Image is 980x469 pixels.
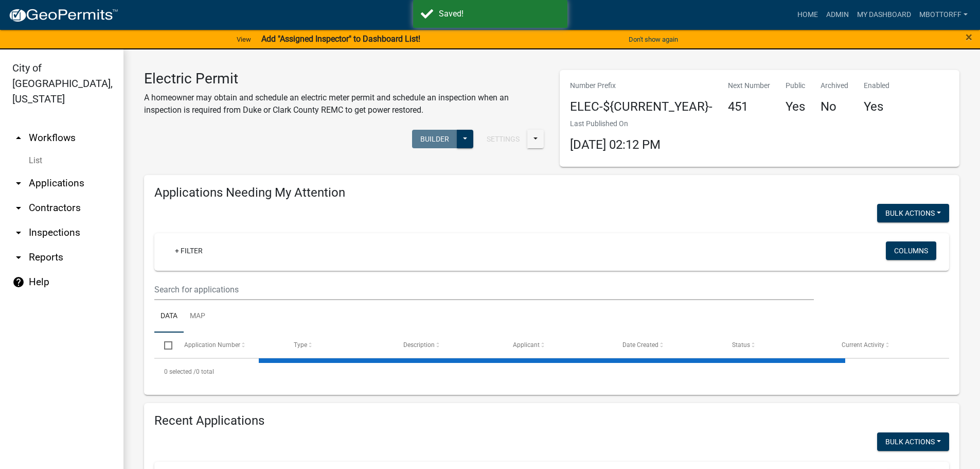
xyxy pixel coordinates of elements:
[842,341,884,349] span: Current Activity
[144,70,544,88] h3: Electric Permit
[12,227,25,239] i: arrow_drop_down
[439,8,560,20] div: Saved!
[394,333,503,357] datatable-header-cell: Description
[154,185,949,200] h4: Applications Needing My Attention
[503,333,613,357] datatable-header-cell: Applicant
[184,300,211,333] a: Map
[622,341,658,349] span: Date Created
[164,368,196,375] span: 0 selected /
[144,92,544,116] p: A homeowner may obtain and schedule an electric meter permit and schedule an inspection when an i...
[786,99,805,114] h4: Yes
[886,241,936,260] button: Columns
[184,341,240,349] span: Application Number
[877,432,949,451] button: Bulk Actions
[864,80,889,91] p: Enabled
[625,31,682,48] button: Don't show again
[728,99,770,114] h4: 451
[786,80,805,91] p: Public
[728,80,770,91] p: Next Number
[966,31,972,43] button: Close
[154,333,174,357] datatable-header-cell: Select
[283,333,393,357] datatable-header-cell: Type
[821,80,848,91] p: Archived
[570,118,661,129] p: Last Published On
[174,333,283,357] datatable-header-cell: Application Number
[793,5,822,25] a: Home
[12,251,25,264] i: arrow_drop_down
[570,80,712,91] p: Number Prefix
[154,413,949,428] h4: Recent Applications
[167,241,211,260] a: + Filter
[12,132,25,144] i: arrow_drop_up
[821,99,848,114] h4: No
[722,333,832,357] datatable-header-cell: Status
[966,30,972,44] span: ×
[613,333,722,357] datatable-header-cell: Date Created
[294,341,307,349] span: Type
[732,341,750,349] span: Status
[513,341,540,349] span: Applicant
[853,5,915,25] a: My Dashboard
[154,300,184,333] a: Data
[412,130,457,148] button: Builder
[154,279,814,300] input: Search for applications
[154,359,949,385] div: 0 total
[12,276,25,288] i: help
[570,99,712,114] h4: ELEC-${CURRENT_YEAR}-
[12,202,25,214] i: arrow_drop_down
[822,5,853,25] a: Admin
[12,177,25,189] i: arrow_drop_down
[915,5,972,25] a: Mbottorff
[403,341,435,349] span: Description
[233,31,255,48] a: View
[261,34,420,44] strong: Add "Assigned Inspector" to Dashboard List!
[877,204,949,222] button: Bulk Actions
[478,130,528,148] button: Settings
[864,99,889,114] h4: Yes
[570,137,661,152] span: [DATE] 02:12 PM
[832,333,941,357] datatable-header-cell: Current Activity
